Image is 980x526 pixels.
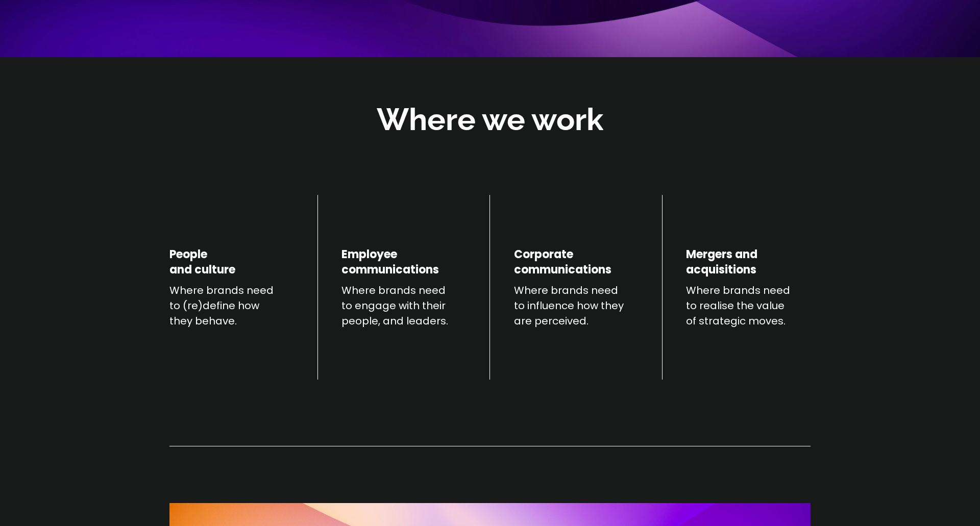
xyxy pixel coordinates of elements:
h4: People and culture [169,247,235,278]
h4: Corporate communications [514,247,611,278]
p: Where brands need to engage with their people, and leaders. [341,283,466,329]
p: Where brands need to (re)define how they behave. [169,283,294,329]
p: Where brands need to realise the value of strategic moves. [686,283,811,329]
p: Where brands need to influence how they are perceived. [514,283,639,329]
h4: Employee communications [341,247,439,278]
h2: Where we work [377,99,603,140]
h4: Mergers and acquisitions [686,247,757,278]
